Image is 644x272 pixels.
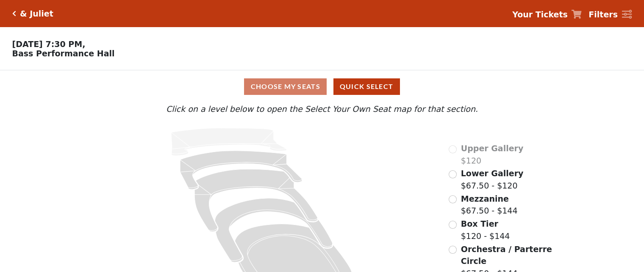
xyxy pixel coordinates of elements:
label: $120 - $144 [461,218,510,242]
p: Click on a level below to open the Select Your Own Seat map for that section. [86,103,558,115]
label: $67.50 - $144 [461,193,518,217]
span: Box Tier [461,219,498,228]
span: Orchestra / Parterre Circle [461,244,552,266]
path: Lower Gallery - Seats Available: 125 [180,151,302,189]
button: Quick Select [333,78,400,95]
h5: & Juliet [20,9,53,19]
strong: Filters [588,10,618,19]
label: $67.50 - $120 [461,167,524,192]
label: $120 [461,142,524,167]
strong: Your Tickets [512,10,568,19]
a: Click here to go back to filters [12,11,16,17]
a: Your Tickets [512,8,582,21]
span: Mezzanine [461,194,509,203]
span: Upper Gallery [461,144,524,153]
span: Lower Gallery [461,169,524,178]
path: Upper Gallery - Seats Available: 0 [171,128,286,155]
a: Filters [588,8,632,21]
